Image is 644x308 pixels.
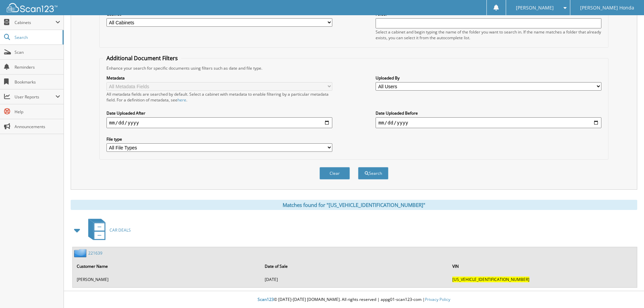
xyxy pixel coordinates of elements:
input: start [106,117,332,128]
td: [PERSON_NAME] [73,274,261,285]
span: Help [15,109,60,115]
a: 221639 [88,250,102,256]
label: Metadata [106,75,332,81]
div: Select a cabinet and begin typing the name of the folder you want to search in. If the name match... [376,29,601,41]
button: Search [358,167,388,180]
span: Scan [15,49,60,55]
iframe: Chat Widget [610,276,644,308]
span: Bookmarks [15,79,60,85]
label: Date Uploaded Before [376,110,601,116]
a: CAR DEALS [84,217,131,243]
label: Uploaded By [376,75,601,81]
a: Privacy Policy [425,297,450,302]
input: end [376,117,601,128]
span: Cabinets [15,20,55,25]
legend: Additional Document Filters [103,54,181,62]
th: Customer Name [73,259,261,273]
a: here [177,97,186,103]
img: folder2.png [74,249,88,257]
th: VIN [449,259,636,273]
div: All metadata fields are searched by default. Select a cabinet with metadata to enable filtering b... [106,91,332,103]
span: [PERSON_NAME] [516,6,554,10]
span: Announcements [15,124,60,129]
span: [US_VEHICLE_IDENTIFICATION_NUMBER] [452,277,529,282]
label: File type [106,136,332,142]
img: scan123-logo-white.svg [7,3,57,12]
label: Date Uploaded After [106,110,332,116]
div: Enhance your search for specific documents using filters such as date and file type. [103,65,605,71]
span: Scan123 [258,297,274,302]
button: Clear [319,167,350,180]
div: Matches found for "[US_VEHICLE_IDENTIFICATION_NUMBER]" [71,200,637,210]
th: Date of Sale [261,259,449,273]
span: Reminders [15,64,60,70]
span: User Reports [15,94,55,100]
td: [DATE] [261,274,449,285]
div: © [DATE]-[DATE] [DOMAIN_NAME]. All rights reserved | appg01-scan123-com | [64,291,644,308]
span: [PERSON_NAME] Honda [580,6,634,10]
span: CAR DEALS [110,227,131,233]
span: Search [15,34,59,40]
